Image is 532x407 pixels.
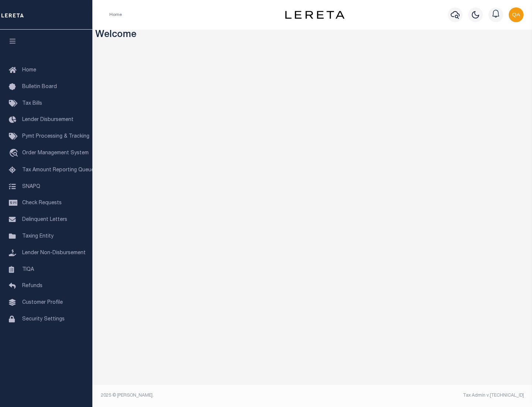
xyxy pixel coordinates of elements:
span: Tax Bills [22,101,42,106]
img: svg+xml;base64,PHN2ZyB4bWxucz0iaHR0cDovL3d3dy53My5vcmcvMjAwMC9zdmciIHBvaW50ZXItZXZlbnRzPSJub25lIi... [509,7,524,22]
h3: Welcome [95,30,529,41]
span: Security Settings [22,317,65,322]
span: Pymt Processing & Tracking [22,134,89,139]
div: 2025 © [PERSON_NAME]. [95,392,313,399]
li: Home [109,11,122,18]
div: Tax Admin v.[TECHNICAL_ID] [318,392,524,399]
span: Order Management System [22,151,89,156]
span: Delinquent Letters [22,217,67,222]
span: Lender Non-Disbursement [22,250,86,256]
span: SNAPQ [22,184,40,189]
span: Home [22,68,36,73]
img: logo-dark.svg [285,11,344,19]
i: travel_explore [9,149,21,158]
span: Bulletin Board [22,84,57,90]
span: Lender Disbursement [22,117,74,122]
span: Customer Profile [22,300,63,305]
span: Tax Amount Reporting Queue [22,168,94,173]
span: TIQA [22,267,34,272]
span: Refunds [22,283,42,289]
span: Check Requests [22,201,62,206]
span: Taxing Entity [22,234,54,239]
